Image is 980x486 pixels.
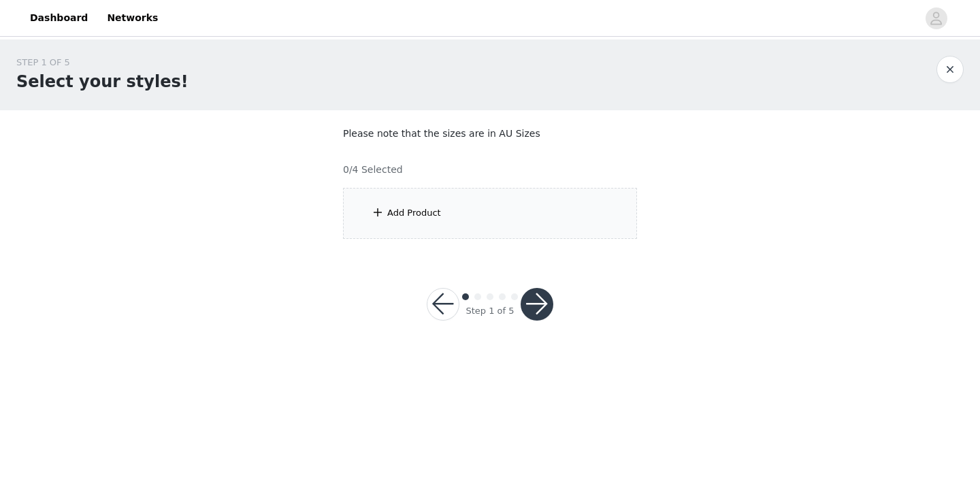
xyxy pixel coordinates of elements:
a: Networks [99,3,166,33]
p: Please note that the sizes are in AU Sizes [343,127,637,141]
div: Add Product [387,206,441,220]
h4: 0/4 Selected [343,163,403,177]
div: STEP 1 OF 5 [16,56,189,69]
div: avatar [930,7,943,29]
div: Step 1 of 5 [465,304,514,318]
a: Dashboard [22,3,96,33]
h1: Select your styles! [16,69,189,94]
